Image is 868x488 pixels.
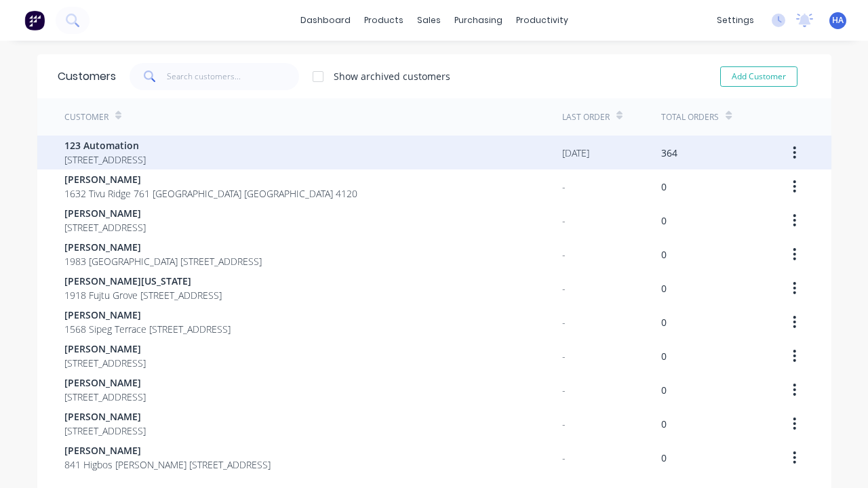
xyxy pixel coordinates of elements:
[562,180,566,194] div: -
[562,383,566,397] div: -
[410,10,448,30] div: sales
[64,274,222,288] span: [PERSON_NAME][US_STATE]
[334,69,450,83] div: Show archived customers
[661,146,677,160] div: 364
[64,186,357,201] span: 1632 Tivu Ridge 761 [GEOGRAPHIC_DATA] [GEOGRAPHIC_DATA] 4120
[58,68,116,85] div: Customers
[661,383,667,397] div: 0
[562,417,566,431] div: -
[562,213,566,228] div: -
[64,152,146,167] span: [STREET_ADDRESS]
[661,349,667,363] div: 0
[64,240,262,254] span: [PERSON_NAME]
[357,10,410,30] div: products
[64,254,262,268] span: 1983 [GEOGRAPHIC_DATA] [STREET_ADDRESS]
[64,172,357,186] span: [PERSON_NAME]
[64,288,222,302] span: 1918 Fujtu Grove [STREET_ADDRESS]
[64,424,146,438] span: [STREET_ADDRESS]
[832,14,844,26] span: HA
[64,409,146,424] span: [PERSON_NAME]
[661,247,667,262] div: 0
[661,180,667,194] div: 0
[64,138,146,152] span: 123 Automation
[661,213,667,228] div: 0
[64,375,146,390] span: [PERSON_NAME]
[24,10,45,30] img: Factory
[661,451,667,465] div: 0
[720,66,797,87] button: Add Customer
[562,247,566,262] div: -
[562,349,566,363] div: -
[562,111,610,123] div: Last Order
[562,315,566,329] div: -
[661,417,667,431] div: 0
[64,356,146,370] span: [STREET_ADDRESS]
[167,63,299,90] input: Search customers...
[64,220,146,235] span: [STREET_ADDRESS]
[661,315,667,329] div: 0
[562,281,566,296] div: -
[562,451,566,465] div: -
[64,457,271,472] span: 841 Higbos [PERSON_NAME] [STREET_ADDRESS]
[661,281,667,296] div: 0
[294,10,357,30] a: dashboard
[710,10,761,30] div: settings
[64,206,146,220] span: [PERSON_NAME]
[661,111,719,123] div: Total Orders
[64,342,146,356] span: [PERSON_NAME]
[64,308,231,322] span: [PERSON_NAME]
[448,10,509,30] div: purchasing
[562,146,589,160] div: [DATE]
[64,390,146,404] span: [STREET_ADDRESS]
[64,322,231,336] span: 1568 Sipeg Terrace [STREET_ADDRESS]
[64,443,271,457] span: [PERSON_NAME]
[509,10,575,30] div: productivity
[64,111,108,123] div: Customer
